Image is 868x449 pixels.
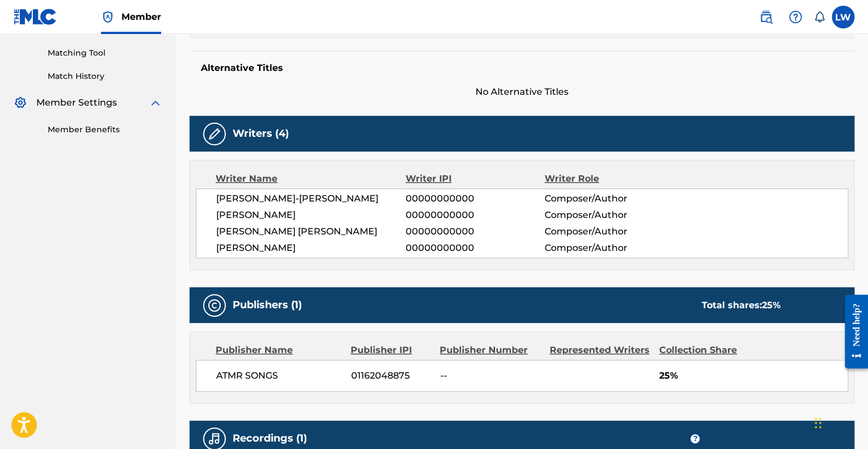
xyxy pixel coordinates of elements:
div: Publisher IPI [351,343,431,357]
div: Collection Share [659,343,754,357]
div: Publisher Name [216,343,342,357]
img: expand [149,96,162,110]
img: search [759,10,773,24]
span: 00000000000 [406,192,545,205]
span: Member [121,10,161,23]
span: Composer/Author [545,225,671,238]
img: Writers [208,127,221,141]
span: ATMR SONGS [216,369,343,383]
div: Represented Writers [550,343,651,357]
h5: Publishers (1) [233,299,302,312]
span: 25 % [761,300,780,310]
span: [PERSON_NAME] [216,241,406,255]
div: Writer IPI [406,172,545,186]
span: Composer/Author [545,192,671,205]
span: Composer/Author [545,208,671,222]
div: Drag [815,406,821,440]
span: [PERSON_NAME] [PERSON_NAME] [216,225,406,238]
img: Member Settings [14,96,27,110]
h5: Alternative Titles [201,62,843,74]
span: Member Settings [36,96,117,110]
h5: Writers (4) [233,127,289,140]
div: Total shares: [701,299,780,312]
div: User Menu [832,6,854,28]
span: [PERSON_NAME] [216,208,406,222]
span: 00000000000 [406,208,545,222]
img: Top Rightsholder [101,10,115,24]
iframe: Resource Center [836,286,868,377]
h5: Recordings (1) [233,432,307,445]
div: Writer Name [216,172,406,186]
img: MLC Logo [14,9,57,25]
a: Public Search [755,6,777,28]
img: help [789,10,802,24]
span: 00000000000 [406,225,545,238]
span: -- [440,369,541,383]
a: Matching Tool [48,47,162,59]
iframe: Chat Widget [811,395,868,449]
a: Member Benefits [48,124,162,136]
div: Writer Role [545,172,671,186]
span: 25% [659,369,848,383]
div: Publisher Number [440,343,541,357]
div: Help [784,6,807,28]
span: Composer/Author [545,241,671,255]
span: [PERSON_NAME]-[PERSON_NAME] [216,192,406,205]
img: Recordings [208,432,221,446]
span: ? [690,434,700,443]
img: Publishers [208,299,221,312]
div: Notifications [814,11,825,23]
span: 00000000000 [406,241,545,255]
span: 01162048875 [351,369,432,383]
a: Match History [48,70,162,82]
span: No Alternative Titles [189,85,854,99]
